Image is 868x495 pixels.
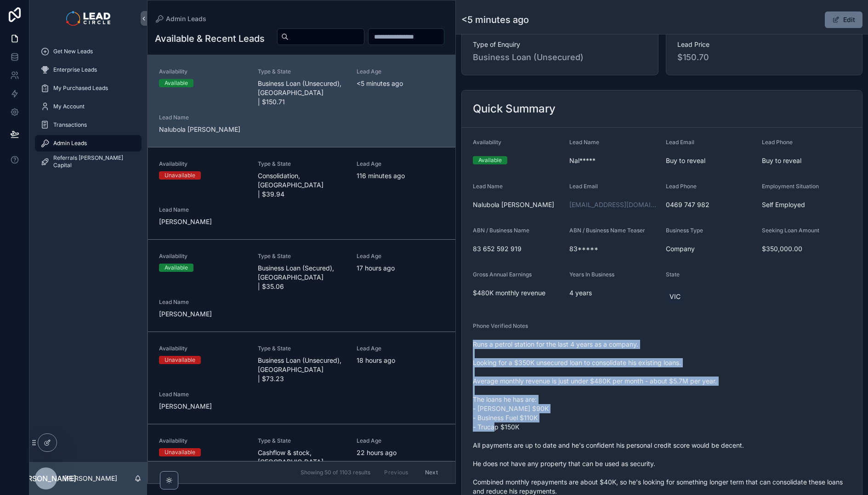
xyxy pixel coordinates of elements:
[666,271,680,278] span: State
[473,139,501,146] span: Availability
[165,79,188,87] div: Available
[148,332,455,424] a: AvailabilityUnavailableType & StateBusiness Loan (Unsecured), [GEOGRAPHIC_DATA] | $73.23Lead Age1...
[159,253,247,260] span: Availability
[35,62,142,78] a: Enterprise Leads
[258,356,346,383] span: Business Loan (Unsecured), [GEOGRAPHIC_DATA] | $73.23
[825,11,862,28] button: Edit
[258,253,346,260] span: Type & State
[762,244,851,253] span: $350,000.00
[258,345,346,352] span: Type & State
[669,292,681,301] span: VIC
[473,200,562,209] span: Nalubola [PERSON_NAME]
[159,309,247,319] span: [PERSON_NAME]
[155,32,265,45] h1: Available & Recent Leads
[666,200,755,209] span: 0469 747 982
[357,171,444,180] span: 116 minutes ago
[357,160,444,168] span: Lead Age
[159,217,247,226] span: [PERSON_NAME]
[357,448,444,457] span: 22 hours ago
[419,465,444,479] button: Next
[53,121,87,129] span: Transactions
[301,469,370,476] span: Showing 50 of 1103 results
[53,48,93,55] span: Get New Leads
[357,356,444,365] span: 18 hours ago
[473,183,503,190] span: Lead Name
[159,125,247,134] span: Nalubola [PERSON_NAME]
[166,14,206,23] span: Admin Leads
[258,68,346,75] span: Type & State
[159,298,247,306] span: Lead Name
[357,345,444,352] span: Lead Age
[473,288,562,298] span: $480K monthly revenue
[473,40,647,49] span: Type of Enquiry
[66,11,110,26] img: App logo
[29,37,147,182] div: scrollable content
[159,114,247,121] span: Lead Name
[666,227,703,234] span: Business Type
[148,55,455,147] a: AvailabilityAvailableType & StateBusiness Loan (Unsecured), [GEOGRAPHIC_DATA] | $150.71Lead Age<5...
[35,98,142,115] a: My Account
[159,437,247,444] span: Availability
[258,160,346,168] span: Type & State
[666,156,755,165] span: Buy to reveal
[569,200,658,209] a: [EMAIL_ADDRESS][DOMAIN_NAME]
[473,51,647,64] span: Business Loan (Unsecured)
[159,345,247,352] span: Availability
[677,40,851,49] span: Lead Price
[165,356,195,364] div: Unavailable
[569,139,599,146] span: Lead Name
[258,437,346,444] span: Type & State
[16,473,76,484] span: [PERSON_NAME]
[148,239,455,332] a: AvailabilityAvailableType & StateBusiness Loan (Secured), [GEOGRAPHIC_DATA] | $35.06Lead Age17 ho...
[357,437,444,444] span: Lead Age
[569,288,658,298] span: 4 years
[666,244,755,253] span: Company
[159,68,247,75] span: Availability
[53,103,85,110] span: My Account
[666,183,697,190] span: Lead Phone
[762,156,851,165] span: Buy to reveal
[461,13,529,26] h1: <5 minutes ago
[159,160,247,168] span: Availability
[159,402,247,411] span: [PERSON_NAME]
[258,79,346,107] span: Business Loan (Unsecured), [GEOGRAPHIC_DATA] | $150.71
[473,271,532,278] span: Gross Annual Earnings
[64,474,117,483] p: [PERSON_NAME]
[35,153,142,170] a: Referrals [PERSON_NAME] Capital
[53,154,132,169] span: Referrals [PERSON_NAME] Capital
[35,117,142,133] a: Transactions
[357,264,444,273] span: 17 hours ago
[53,140,87,147] span: Admin Leads
[569,227,645,234] span: ABN / Business Name Teaser
[159,391,247,398] span: Lead Name
[258,264,346,291] span: Business Loan (Secured), [GEOGRAPHIC_DATA] | $35.06
[35,80,142,96] a: My Purchased Leads
[473,322,528,329] span: Phone Verified Notes
[159,206,247,214] span: Lead Name
[35,43,142,60] a: Get New Leads
[258,171,346,199] span: Consolidation, [GEOGRAPHIC_DATA] | $39.94
[258,448,346,476] span: Cashflow & stock, [GEOGRAPHIC_DATA] | $30.58
[762,227,819,234] span: Seeking Loan Amount
[473,227,529,234] span: ABN / Business Name
[762,139,793,146] span: Lead Phone
[165,171,195,180] div: Unavailable
[53,84,108,92] span: My Purchased Leads
[357,253,444,260] span: Lead Age
[677,51,851,64] span: $150.70
[357,79,444,88] span: <5 minutes ago
[762,183,819,190] span: Employment Situation
[165,448,195,456] div: Unavailable
[569,183,598,190] span: Lead Email
[473,244,562,253] span: 83 652 592 919
[357,68,444,75] span: Lead Age
[148,147,455,239] a: AvailabilityUnavailableType & StateConsolidation, [GEOGRAPHIC_DATA] | $39.94Lead Age116 minutes a...
[666,139,694,146] span: Lead Email
[35,135,142,152] a: Admin Leads
[473,101,556,116] h2: Quick Summary
[165,264,188,272] div: Available
[569,271,614,278] span: Years In Business
[478,156,502,164] div: Available
[762,200,851,209] span: Self Employed
[155,14,206,23] a: Admin Leads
